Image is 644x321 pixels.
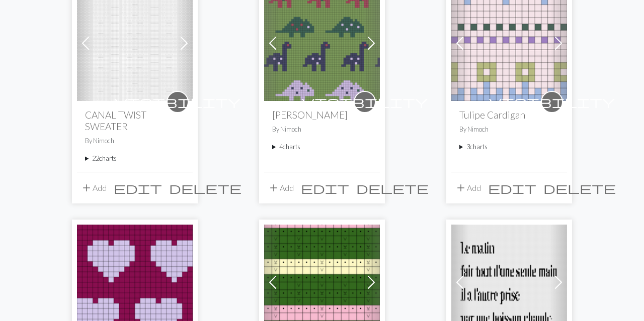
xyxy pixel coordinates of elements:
i: private [302,92,428,112]
summary: 3charts [459,142,559,152]
button: Edit [297,178,353,197]
button: Add [77,178,110,197]
button: Delete [540,178,619,197]
i: Edit [114,182,162,194]
span: add [80,181,93,195]
summary: 4charts [272,142,372,152]
h2: Tulipe Cardigan [459,109,559,121]
p: By Nimoch [272,125,372,134]
button: Delete [166,178,245,197]
span: delete [543,181,616,195]
span: visibility [115,94,240,110]
span: delete [169,181,242,195]
i: Edit [488,182,536,194]
button: Delete [353,178,432,197]
span: visibility [302,94,428,110]
button: Edit [110,178,166,197]
i: private [489,92,615,112]
h2: [PERSON_NAME] [272,109,372,121]
h2: CANAL TWIST SWEATER [85,109,185,132]
p: By Nimoch [459,125,559,134]
a: Tulipe Cardigan [451,37,567,47]
a: 1.png [451,276,567,286]
span: visibility [489,94,615,110]
span: delete [356,181,429,195]
span: edit [114,181,162,195]
button: Edit [485,178,540,197]
i: private [115,92,240,112]
span: edit [301,181,349,195]
span: edit [488,181,536,195]
a: Pull Torsadé Mohair [77,37,193,47]
a: Mon Amour Kids Cardigan [77,276,193,286]
a: Cardino [264,37,380,47]
span: add [455,181,467,195]
button: Add [451,178,485,197]
p: By Nimoch [85,136,185,146]
a: Suvine Top [264,276,380,286]
i: Edit [301,182,349,194]
summary: 22charts [85,154,185,163]
span: add [268,181,280,195]
button: Add [264,178,297,197]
